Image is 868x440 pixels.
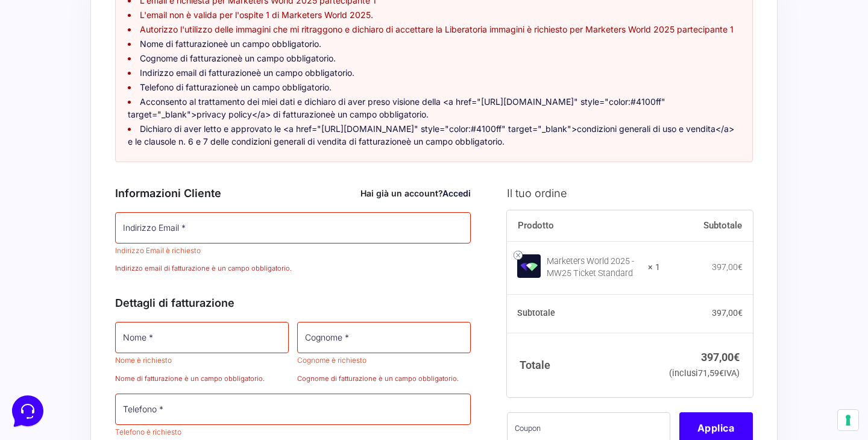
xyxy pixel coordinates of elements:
[84,329,158,357] button: Messaggi
[360,187,471,200] div: Hai già un account?
[27,175,197,187] input: Cerca un articolo...
[115,212,471,244] input: Indirizzo Email *
[140,82,332,92] a: Telefono di fatturazioneè un campo obbligatorio.
[128,96,665,119] a: Acconsento al trattamento dei miei dati e dichiaro di aver preso visione della <a href="[URL][DOM...
[10,393,46,429] iframe: Customerly Messenger Launcher
[660,210,753,242] th: Subtotale
[115,185,471,201] h3: Informazioni Cliente
[838,410,858,430] button: Le tue preferenze relative al consenso per le tecnologie di tracciamento
[128,124,734,146] a: Dichiaro di aver letto e approvato le <a href="[URL][DOMAIN_NAME]" style="color:#4100ff" target="...
[78,108,178,118] span: Inizia una conversazione
[140,53,237,63] strong: Cognome di fatturazione
[186,346,203,357] p: Aiuto
[297,322,471,353] input: Cognome *
[19,149,94,159] span: Trova una risposta
[115,246,201,255] span: Indirizzo Email è richiesto
[712,262,743,272] bdi: 397,00
[10,329,84,357] button: Home
[128,8,740,21] li: L'email non è valida per l'ospite 1 di Marketers World 2025.
[698,368,724,379] span: 71,59
[738,262,743,272] span: €
[297,356,366,365] span: Cognome è richiesto
[297,374,471,384] p: Cognome di fatturazione è un campo obbligatorio.
[39,68,63,92] img: dark
[157,329,231,357] button: Aiuto
[140,68,256,78] strong: Indirizzo email di fatturazione
[19,68,43,92] img: dark
[517,254,541,278] img: Marketers World 2025 - MW25 Ticket Standard
[669,368,740,379] small: (inclusi IVA)
[507,210,661,242] th: Prodotto
[104,346,137,357] p: Messaggi
[701,351,740,363] bdi: 397,00
[140,39,321,49] a: Nome di fatturazioneè un campo obbligatorio.
[719,368,724,379] span: €
[128,149,222,159] a: Apri Centro Assistenza
[140,39,223,49] strong: Nome di fatturazione
[712,308,743,318] bdi: 397,00
[115,427,181,436] span: Telefono è richiesto
[547,256,641,280] div: Marketers World 2025 - MW25 Ticket Standard
[19,48,102,58] span: Le tue conversazioni
[115,356,172,365] span: Nome è richiesto
[115,263,471,274] p: Indirizzo email di fatturazione è un campo obbligatorio.
[10,10,203,29] h2: Ciao da Marketers 👋
[140,68,354,78] a: Indirizzo email di fatturazioneè un campo obbligatorio.
[140,82,233,92] strong: Telefono di fatturazione
[507,185,753,201] h3: Il tuo ordine
[19,101,222,125] button: Inizia una conversazione
[115,394,471,425] input: Telefono *
[115,295,471,311] h3: Dettagli di fatturazione
[507,333,661,397] th: Totale
[58,68,82,92] img: dark
[734,351,740,363] span: €
[442,188,471,198] a: Accedi
[140,53,336,63] a: Cognome di fatturazioneè un campo obbligatorio.
[507,295,661,333] th: Subtotale
[115,374,289,384] p: Nome di fatturazione è un campo obbligatorio.
[738,308,743,318] span: €
[648,262,660,274] strong: × 1
[36,346,57,357] p: Home
[115,322,289,353] input: Nome *
[128,23,740,36] li: Autorizzo l'utilizzo delle immagini che mi ritraggono e dichiaro di accettare la Liberatoria imma...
